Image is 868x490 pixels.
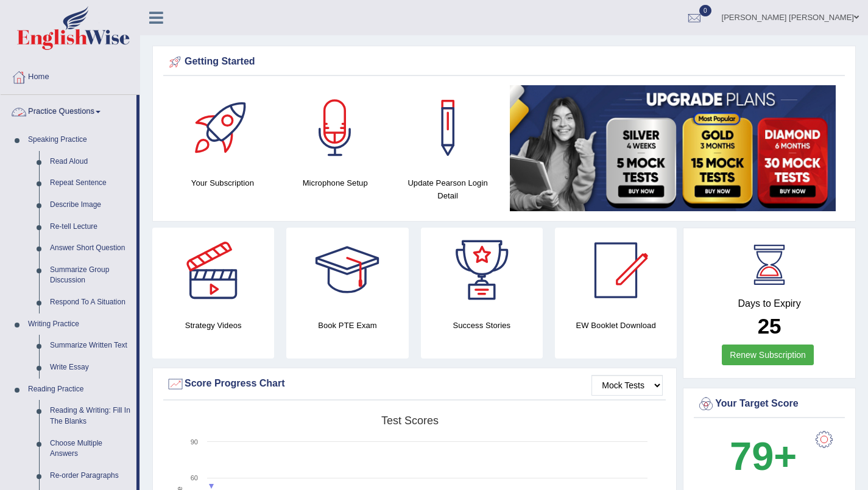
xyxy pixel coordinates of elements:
[44,433,136,465] a: Choose Multiple Answers
[44,259,136,292] a: Summarize Group Discussion
[23,129,136,151] a: Speaking Practice
[699,5,711,16] span: 0
[398,177,498,202] h4: Update Pearson Login Detail
[510,85,836,211] img: small5.jpg
[44,194,136,216] a: Describe Image
[1,60,139,91] a: Home
[286,319,408,332] h4: Book PTE Exam
[730,434,797,478] b: 79+
[421,319,543,332] h4: Success Stories
[44,151,136,173] a: Read Aloud
[23,313,136,335] a: Writing Practice
[44,216,136,238] a: Re-tell Lecture
[697,298,842,309] h4: Days to Expiry
[722,345,814,365] a: Renew Subscription
[191,474,198,481] text: 60
[166,53,842,71] div: Getting Started
[44,465,136,487] a: Re-order Paragraphs
[555,319,677,332] h4: EW Booklet Download
[23,379,136,401] a: Reading Practice
[166,375,663,393] div: Score Progress Chart
[44,400,136,432] a: Reading & Writing: Fill In The Blanks
[172,177,273,189] h4: Your Subscription
[758,314,782,338] b: 25
[697,395,842,413] div: Your Target Score
[285,177,386,189] h4: Microphone Setup
[1,95,136,125] a: Practice Questions
[44,172,136,194] a: Repeat Sentence
[44,292,136,313] a: Respond To A Situation
[191,438,198,446] text: 90
[44,335,136,357] a: Summarize Written Text
[44,237,136,259] a: Answer Short Question
[152,319,274,332] h4: Strategy Videos
[44,357,136,379] a: Write Essay
[381,415,439,427] tspan: Test scores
